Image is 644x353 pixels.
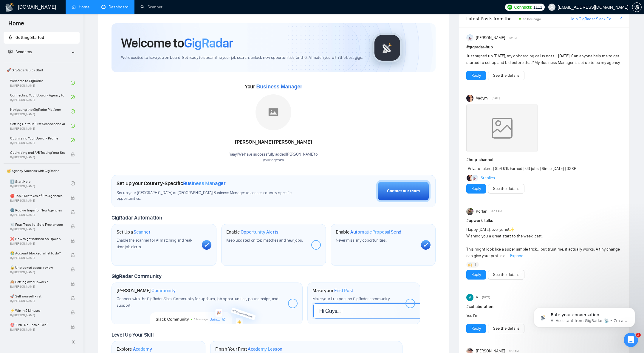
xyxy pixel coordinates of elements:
span: 1111 [533,4,542,10]
a: setting [632,5,642,10]
span: Academy [8,49,32,54]
span: Just signed up [DATE], my onboarding call is not till [DATE]. Can anyone help me to get started t... [466,53,620,65]
span: check-circle [71,81,75,85]
h1: [PERSON_NAME] [117,288,176,294]
a: Connecting Your Upwork Agency to GigRadarBy[PERSON_NAME] [10,90,71,104]
span: lock [71,282,75,286]
span: 🚀 GigRadar Quick Start [4,64,79,76]
span: By [PERSON_NAME] [10,271,65,274]
a: See the details [493,325,519,332]
span: First Post [334,288,353,294]
span: By [PERSON_NAME] [10,314,65,317]
span: We're excited to have you on board. Get ready to streamline your job search, unlock new opportuni... [121,55,363,61]
span: Vadym [476,95,488,102]
img: Korlan [466,208,473,215]
span: user [550,5,554,9]
a: Navigating the GigRadar PlatformBy[PERSON_NAME] [10,105,71,118]
span: fund-projection-screen [8,50,13,54]
span: - | $54.61k Earned | 63 jobs | Since [DATE] | 33XP [466,166,576,171]
span: lock [71,224,75,228]
span: By [PERSON_NAME] [10,328,65,331]
span: ✨ [509,227,514,232]
h1: # gigradar-hub [466,44,622,50]
span: V [476,294,478,301]
img: Vadym [466,95,473,102]
span: lock [71,267,75,271]
span: Opportunity Alerts [241,229,278,235]
button: setting [632,2,642,12]
a: Welcome to GigRadarBy[PERSON_NAME] [10,76,71,89]
span: Enable the scanner for AI matching and real-time job alerts. [117,238,192,249]
a: 3replies [481,175,495,181]
a: Setting Up Your First Scanner and Auto-BidderBy[PERSON_NAME] [10,119,71,132]
span: Level Up Your Skill [112,331,154,338]
img: Anisuzzaman Khan [466,34,473,42]
a: See the details [493,185,519,192]
span: By [PERSON_NAME] [10,199,65,202]
span: Make your first post on GigRadar community. [312,296,390,301]
h1: Set up your Country-Specific [117,180,226,187]
span: Yes I'm [466,313,479,318]
span: Scanner [134,229,150,235]
span: Home [4,19,29,32]
iframe: Intercom live chat [624,333,638,347]
span: lock [71,210,75,214]
span: [DATE] [509,35,517,41]
a: Join GigRadar Slack Community [570,16,617,22]
img: gigradar-logo.png [372,33,402,63]
img: upwork-logo.png [507,5,512,10]
span: By [PERSON_NAME] [10,242,65,245]
span: Latest Posts from the GigRadar Community [466,15,517,22]
div: Yaay! We have successfully added [PERSON_NAME] to [229,152,318,163]
a: Reply [471,325,481,332]
h1: Make your [312,288,353,294]
span: check-circle [71,181,75,185]
h1: Welcome to [121,35,233,51]
span: lock [71,239,75,243]
span: rocket [8,35,13,39]
a: export [619,16,622,22]
span: By [PERSON_NAME] [10,299,65,303]
span: [DATE] [482,295,490,300]
span: GigRadar Community [112,273,162,280]
span: lock [71,152,75,156]
span: lock [71,196,75,200]
span: 1 [475,262,476,268]
span: Set up your [GEOGRAPHIC_DATA] or [GEOGRAPHIC_DATA] Business Manager to access country-specific op... [117,190,305,202]
span: Connect with the GigRadar Slack Community for updates, job opportunities, partnerships, and support. [117,296,278,308]
span: Expand [510,253,524,258]
button: Reply [466,184,486,194]
a: searchScanner [140,4,162,10]
span: 🔓 Unblocked cases: review [10,265,65,271]
span: Korlan [476,208,487,215]
h1: Set Up a [117,229,150,235]
p: your agency . [229,157,318,163]
span: Academy Lesson [248,346,282,352]
a: Reply [471,72,481,79]
a: Optimizing Your Upwork ProfileBy[PERSON_NAME] [10,133,71,147]
a: dashboardDashboard [101,4,129,10]
img: logo [5,3,14,12]
button: See the details [488,71,524,80]
span: GigRadar [184,35,233,51]
span: Community [151,288,176,294]
span: Business Manager [183,180,226,187]
span: Keep updated on top matches and new jobs. [226,238,303,243]
button: Reply [466,270,486,280]
a: 1️⃣ Start HereBy[PERSON_NAME] [10,177,71,190]
span: 🚀 Sell Yourself First [10,293,65,299]
span: Happy [DATE], everyone! Wishing you a great start to the week :catt: This might look like a super... [466,227,620,258]
span: [DATE] [492,96,500,101]
span: Getting Started [16,35,44,40]
span: check-circle [71,138,75,142]
span: ❌ How to get banned on Upwork [10,236,65,242]
a: Reply [471,271,481,278]
span: By [PERSON_NAME] [10,228,65,231]
a: Private Talen... [468,166,493,171]
img: 🙌 [468,263,472,267]
span: double-left [71,339,77,345]
span: ⚡ Win in 5 Minutes [10,308,65,314]
span: ⛔ Top 3 Mistakes of Pro Agencies [10,193,65,199]
h1: Explore [117,346,152,352]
